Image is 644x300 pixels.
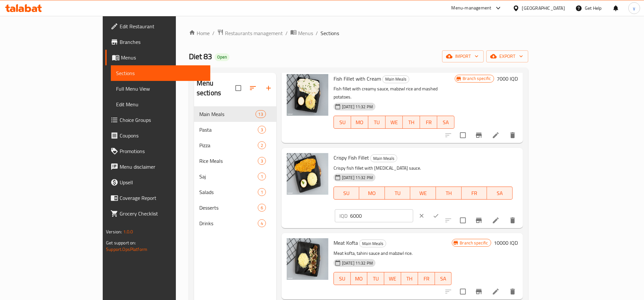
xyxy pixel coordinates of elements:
span: Saj [199,173,258,180]
button: SA [435,272,452,285]
span: Drinks [199,219,258,227]
span: SU [336,274,348,283]
span: Sections [321,29,339,37]
a: Edit Restaurant [105,19,210,34]
span: [DATE] 11:32 PM [339,260,375,266]
button: import [442,50,484,62]
button: TU [385,187,411,200]
h2: Menu sections [197,78,235,98]
a: Edit menu item [492,131,500,139]
a: Menu disclaimer [105,159,210,175]
span: SA [440,118,452,127]
span: Edit Restaurant [120,22,205,30]
div: Salads [199,188,258,196]
a: Sections [111,65,210,81]
span: Crispy Fish Fillet [334,153,369,163]
a: Coverage Report [105,190,210,206]
span: Open [215,54,230,60]
span: 6 [258,205,266,211]
button: SU [334,272,351,285]
span: WE [387,274,399,283]
span: Menu disclaimer [120,163,205,171]
span: MO [353,274,365,283]
button: delete [505,284,520,299]
span: Edit Menu [116,100,205,108]
span: Sections [116,69,205,77]
div: Main Meals [370,154,397,162]
div: Rice Meals3 [194,153,276,169]
p: Fish fillet with creamy sauce, mabzwl rice and mashed potatoes. [334,85,455,101]
li: / [212,29,215,37]
span: 4 [258,220,266,227]
div: Pizza2 [194,137,276,153]
span: TH [439,189,459,198]
div: items [258,141,266,149]
button: Branch-specific-item [471,213,487,228]
span: Restaurants management [225,29,283,37]
span: SA [490,189,510,198]
a: Support.OpsPlatform [106,245,147,254]
span: 1 [258,174,266,180]
button: SA [487,187,513,200]
a: Coupons [105,128,210,143]
button: WE [410,187,436,200]
img: Fish Fillet with Cream [287,74,328,116]
span: Main Meals [383,75,409,83]
a: Edit menu item [492,216,500,224]
span: Main Meals [371,155,397,162]
span: WE [413,189,433,198]
h6: 7000 IQD [497,74,518,83]
div: Menu-management [452,4,492,12]
span: SU [336,118,348,127]
span: Main Meals [360,240,386,247]
div: items [258,126,266,134]
button: SU [334,116,351,129]
span: Menus [121,54,205,61]
button: TH [401,272,418,285]
div: Salads1 [194,184,276,200]
p: Meat kofta, tahini sauce and mabzwl rice. [334,249,452,257]
span: Get support on: [106,239,136,247]
span: Coverage Report [120,194,205,202]
span: 1.0.0 [123,228,133,236]
button: FR [418,272,435,285]
span: y [633,5,635,12]
span: 3 [258,127,266,133]
span: Grocery Checklist [120,210,205,217]
nav: breadcrumb [189,29,528,37]
span: TU [370,274,382,283]
span: TH [404,274,415,283]
span: Main Meals [199,110,256,118]
a: Restaurants management [217,29,283,37]
a: Grocery Checklist [105,206,210,221]
span: MO [354,118,366,127]
button: TH [436,187,462,200]
span: import [447,52,479,60]
button: MO [359,187,385,200]
a: Full Menu View [111,81,210,97]
span: FR [464,189,485,198]
button: Branch-specific-item [471,284,487,299]
div: Main Meals13 [194,106,276,122]
span: 2 [258,142,266,149]
span: SA [438,274,449,283]
span: Meat Kofta [334,238,358,248]
span: Menus [298,29,313,37]
button: ok [429,209,443,223]
p: Crispy fish fillet with [MEDICAL_DATA] sauce. [334,164,513,172]
span: FR [421,274,432,283]
div: items [258,157,266,165]
span: Coupons [120,132,205,139]
button: TU [368,116,386,129]
span: TH [405,118,417,127]
button: TU [367,272,384,285]
a: Upsell [105,175,210,190]
span: Branch specific [460,75,494,82]
div: Rice Meals [199,157,258,165]
a: Branches [105,34,210,50]
span: 13 [256,111,266,117]
button: FR [462,187,487,200]
span: 3 [258,158,266,164]
span: Diet 83 [189,49,212,64]
button: delete [505,213,520,228]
